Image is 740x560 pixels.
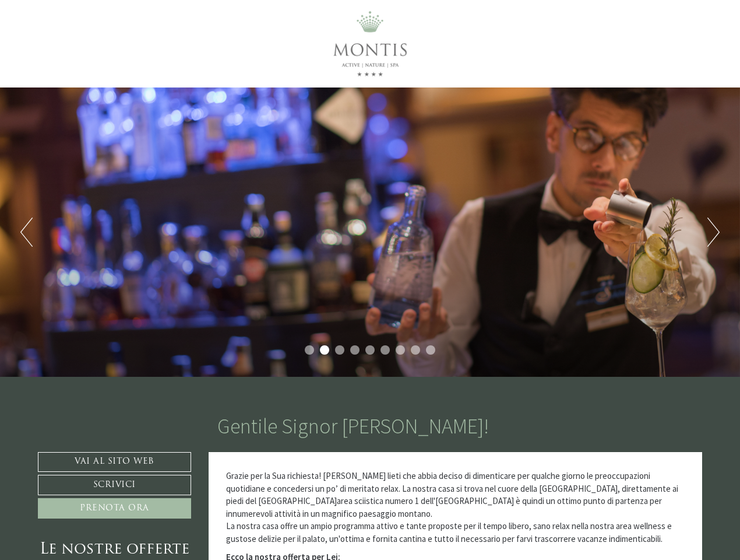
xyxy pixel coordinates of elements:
[38,452,191,472] a: Vai al sito web
[17,54,154,62] small: 05:50
[38,498,191,519] a: Prenota ora
[38,475,191,495] a: Scrivici
[17,33,154,42] div: Montis – Active Nature Spa
[9,31,160,64] div: Buon giorno, come possiamo aiutarla?
[396,307,460,328] button: Invia
[20,218,33,247] button: Previous
[217,415,489,438] h1: Gentile Signor [PERSON_NAME]!
[226,470,685,545] p: Grazie per la Sua richiesta! [PERSON_NAME] lieti che abbia deciso di dimenticare per qualche gior...
[707,218,720,247] button: Next
[210,9,249,27] div: [DATE]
